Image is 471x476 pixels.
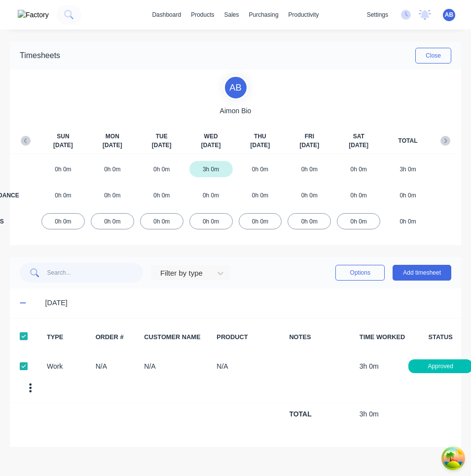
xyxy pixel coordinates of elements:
[220,106,252,116] span: Aimon Bio
[156,132,168,141] span: TUE
[45,298,451,309] div: [DATE]
[288,187,331,203] div: 0h 0m
[386,161,430,177] div: 3h 0m
[353,132,364,141] span: SAT
[91,187,134,203] div: 0h 0m
[337,213,380,229] div: 0h 0m
[53,141,73,150] span: [DATE]
[386,213,430,229] div: 0h 0m
[201,141,221,150] span: [DATE]
[140,187,183,203] div: 0h 0m
[415,48,451,63] button: Close
[244,7,284,22] div: purchasing
[20,50,60,62] div: Timesheets
[91,161,134,177] div: 0h 0m
[239,161,282,177] div: 0h 0m
[393,265,451,281] button: Add timesheet
[103,141,122,150] span: [DATE]
[362,7,393,22] div: settings
[399,136,418,145] span: TOTAL
[284,7,324,22] div: productivity
[152,141,172,150] span: [DATE]
[140,213,183,229] div: 0h 0m
[140,161,183,177] div: 0h 0m
[443,448,463,468] button: Open Tanstack query devtools
[239,213,282,229] div: 0h 0m
[189,161,233,177] div: 3h 0m
[349,141,368,150] span: [DATE]
[288,213,331,229] div: 0h 0m
[186,7,219,22] div: products
[18,10,49,20] img: Factory
[360,332,424,342] div: TIME WORKED
[305,132,314,141] span: FRI
[337,161,380,177] div: 0h 0m
[204,132,218,141] span: WED
[47,263,144,283] input: Search...
[335,265,385,281] button: Options
[239,187,282,203] div: 0h 0m
[106,132,119,141] span: MON
[289,332,354,342] div: NOTES
[189,213,233,229] div: 0h 0m
[144,332,211,342] div: CUSTOMER NAME
[189,187,233,203] div: 0h 0m
[299,141,319,150] span: [DATE]
[337,187,380,203] div: 0h 0m
[430,332,451,342] div: STATUS
[445,10,453,19] span: AB
[288,161,331,177] div: 0h 0m
[57,132,69,141] span: SUN
[219,7,244,22] div: sales
[41,187,85,203] div: 0h 0m
[251,141,270,150] span: [DATE]
[254,132,266,141] span: THU
[96,332,139,342] div: ORDER #
[41,213,85,229] div: 0h 0m
[217,332,284,342] div: PRODUCT
[47,332,90,342] div: TYPE
[223,75,248,100] div: A B
[147,7,186,22] a: dashboard
[41,161,85,177] div: 0h 0m
[386,187,430,203] div: 0h 0m
[91,213,134,229] div: 0h 0m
